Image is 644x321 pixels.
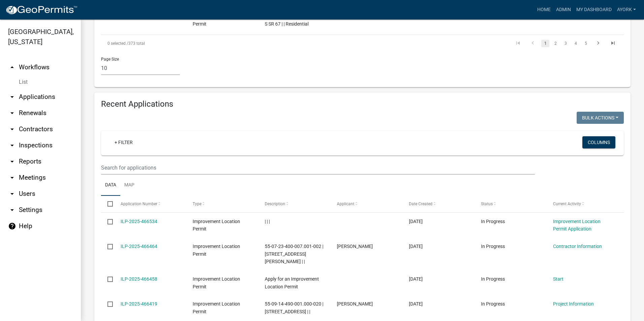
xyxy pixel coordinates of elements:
a: ILP-2025-466534 [121,219,157,224]
span: Application Number [121,202,157,206]
i: help [8,222,16,230]
a: Data [101,175,120,196]
button: Bulk Actions [577,112,624,124]
a: ILP-2025-466458 [121,276,157,282]
span: Status [481,202,493,206]
span: Type [193,202,201,206]
div: 373 total [101,35,308,52]
a: ILP-2025-466419 [121,301,157,307]
a: 4 [572,40,580,47]
button: Columns [582,136,615,148]
i: arrow_drop_down [8,174,16,182]
span: Improvement Location Permit [193,276,240,289]
span: Improvement Location Permit [193,219,240,232]
i: arrow_drop_down [8,141,16,149]
span: Current Activity [553,202,581,206]
a: go to next page [592,40,605,47]
a: Project Information [553,301,594,307]
datatable-header-cell: Application Number [114,196,186,212]
span: Date Created [409,202,432,206]
i: arrow_drop_down [8,109,16,117]
span: Applicant [337,202,354,206]
a: + Filter [109,136,138,148]
a: go to first page [512,40,524,47]
span: | | | [265,219,270,224]
li: page 2 [550,38,560,49]
span: In Progress [481,301,505,307]
span: 08/19/2025 [409,244,423,249]
a: Map [120,175,138,196]
a: 5 [582,40,590,47]
span: In Progress [481,219,505,224]
a: 2 [551,40,559,47]
a: go to previous page [526,40,539,47]
span: Improvement Location Permit [193,301,240,314]
i: arrow_drop_up [8,63,16,71]
a: 1 [541,40,549,47]
span: Beth J Whitaker [337,244,373,249]
li: page 3 [560,38,571,49]
datatable-header-cell: Status [475,196,547,212]
li: page 4 [571,38,581,49]
input: Search for applications [101,161,535,175]
datatable-header-cell: Applicant [330,196,402,212]
span: Apply for an Improvement Location Permit [265,276,319,289]
span: 55-09-14-490-001.000-020 | 3275 N MAPLE TURN LN | | [265,301,323,314]
i: arrow_drop_down [8,206,16,214]
span: In Progress [481,276,505,282]
a: My Dashboard [574,3,614,16]
a: 3 [561,40,570,47]
a: Contractor Information [553,244,602,249]
li: page 5 [581,38,591,49]
a: Home [535,3,553,16]
span: 08/19/2025 [409,301,423,307]
datatable-header-cell: Description [258,196,330,212]
i: arrow_drop_down [8,93,16,101]
span: 08/19/2025 [409,276,423,282]
datatable-header-cell: Current Activity [547,196,619,212]
i: arrow_drop_down [8,157,16,166]
i: arrow_drop_down [8,125,16,133]
span: 08/20/2025 [409,219,423,224]
a: Improvement Location Permit Application [553,219,601,232]
span: Improvement Location Permit [193,244,240,257]
span: Description [265,202,285,206]
a: ayork [614,3,639,16]
a: Admin [553,3,574,16]
a: go to last page [607,40,619,47]
i: arrow_drop_down [8,190,16,198]
datatable-header-cell: Select [101,196,114,212]
span: 0 selected / [107,41,128,46]
a: Start [553,276,563,282]
h4: Recent Applications [101,99,624,109]
li: page 1 [540,38,550,49]
datatable-header-cell: Date Created [402,196,475,212]
span: 55-07-23-400-007.001-002 | 9228 W POTTORFF RD | | [265,244,323,264]
datatable-header-cell: Type [186,196,258,212]
span: In Progress [481,244,505,249]
span: Ronald F Eckert [337,301,373,307]
a: ILP-2025-466464 [121,244,157,249]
